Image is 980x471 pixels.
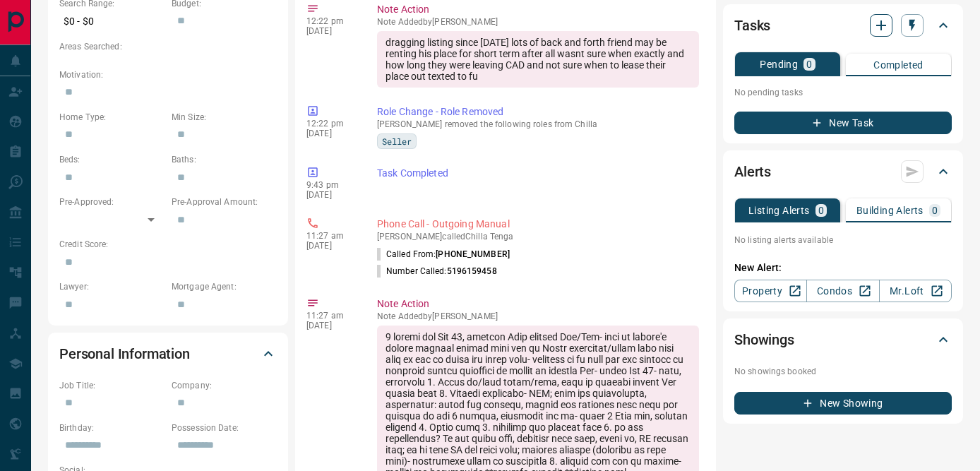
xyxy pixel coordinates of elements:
div: Tasks [734,8,952,42]
p: 11:27 am [306,231,356,241]
p: [DATE] [306,26,356,36]
p: Job Title: [59,379,165,392]
p: Baths: [172,153,277,166]
h2: Tasks [734,14,770,37]
p: Number Called: [377,265,497,278]
p: 12:22 pm [306,119,356,129]
p: [DATE] [306,129,356,138]
p: 9:43 pm [306,180,356,190]
p: [DATE] [306,321,356,330]
a: Condos [806,280,879,302]
p: Credit Score: [59,238,277,251]
p: [PERSON_NAME] removed the following roles from Chilla [377,119,699,129]
h2: Personal Information [59,342,190,365]
p: [DATE] [306,190,356,200]
p: Pending [760,59,798,69]
p: Note Added by [PERSON_NAME] [377,17,699,27]
p: 11:27 am [306,311,356,321]
p: Beds: [59,153,165,166]
div: Alerts [734,155,952,189]
span: Seller [382,134,412,148]
p: Note Action [377,2,699,17]
h2: Alerts [734,160,771,183]
p: Possession Date: [172,422,277,434]
p: [PERSON_NAME] called Chilla Tenga [377,232,699,242]
span: [PHONE_NUMBER] [436,249,510,259]
p: No listing alerts available [734,234,952,246]
p: Birthday: [59,422,165,434]
p: New Alert: [734,261,952,275]
p: Role Change - Role Removed [377,105,699,119]
div: Showings [734,323,952,357]
div: dragging listing since [DATE] lots of back and forth friend may be renting his place for short te... [377,31,699,88]
p: Pre-Approved: [59,196,165,208]
a: Mr.Loft [879,280,952,302]
p: Note Action [377,297,699,311]
p: Lawyer: [59,280,165,293]
div: Personal Information [59,337,277,371]
p: No pending tasks [734,82,952,103]
p: Mortgage Agent: [172,280,277,293]
p: Areas Searched: [59,40,277,53]
p: Called From: [377,248,510,261]
p: Completed [873,60,924,70]
p: Company: [172,379,277,392]
p: Building Alerts [856,205,924,215]
span: 5196159458 [447,266,497,276]
p: 0 [806,59,812,69]
p: Motivation: [59,68,277,81]
p: Listing Alerts [748,205,810,215]
p: 0 [932,205,938,215]
p: 0 [818,205,824,215]
p: Home Type: [59,111,165,124]
p: No showings booked [734,365,952,378]
p: 12:22 pm [306,16,356,26]
p: [DATE] [306,241,356,251]
button: New Task [734,112,952,134]
p: Pre-Approval Amount: [172,196,277,208]
p: Min Size: [172,111,277,124]
p: Task Completed [377,166,699,181]
button: New Showing [734,392,952,415]
a: Property [734,280,807,302]
h2: Showings [734,328,794,351]
p: $0 - $0 [59,10,165,33]
p: Note Added by [PERSON_NAME] [377,311,699,321]
p: Phone Call - Outgoing Manual [377,217,699,232]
